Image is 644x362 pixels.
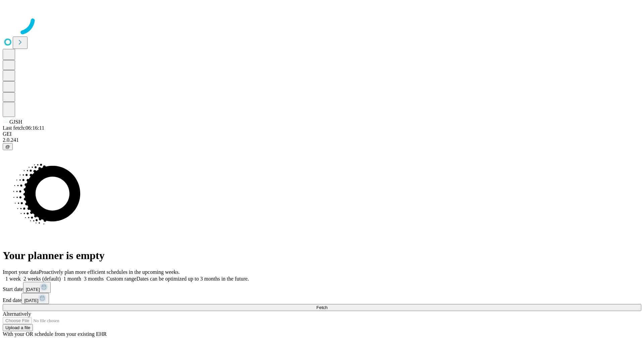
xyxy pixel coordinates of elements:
[5,144,10,149] span: @
[84,276,104,282] span: 3 months
[26,287,40,292] span: [DATE]
[3,131,641,137] div: GEI
[23,282,51,293] button: [DATE]
[3,249,641,262] h1: Your planner is empty
[5,276,21,282] span: 1 week
[3,125,44,131] span: Last fetch: 06:16:11
[9,119,22,125] span: GJSH
[3,282,641,293] div: Start date
[3,304,641,311] button: Fetch
[3,137,641,143] div: 2.0.241
[23,276,61,282] span: 2 weeks (default)
[21,293,49,304] button: [DATE]
[316,305,327,310] span: Fetch
[63,276,81,282] span: 1 month
[3,331,107,337] span: With your OR schedule from your existing EHR
[137,276,249,282] span: Dates can be optimized up to 3 months in the future.
[39,269,180,275] span: Proactively plan more efficient schedules in the upcoming weeks.
[3,324,33,331] button: Upload a file
[3,269,39,275] span: Import your data
[3,143,13,150] button: @
[3,311,31,317] span: Alternatively
[106,276,136,282] span: Custom range
[24,298,38,303] span: [DATE]
[3,293,641,304] div: End date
